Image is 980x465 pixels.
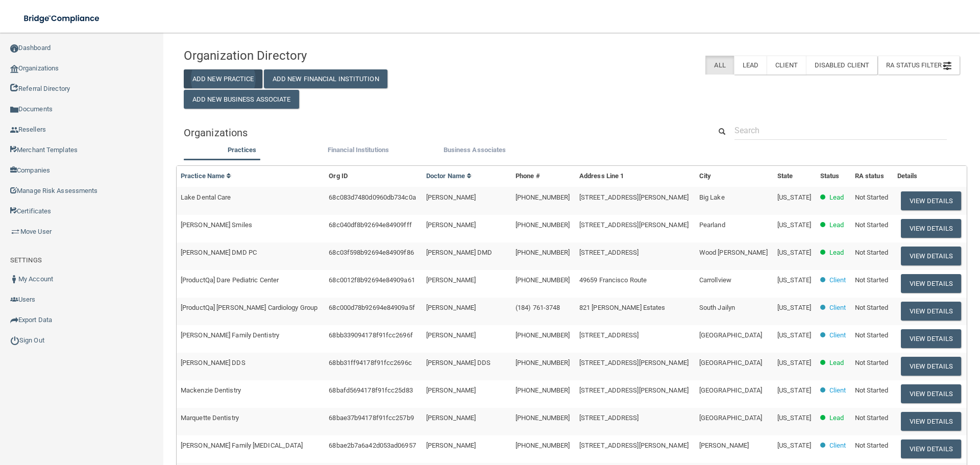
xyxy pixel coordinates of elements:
th: City [695,166,773,187]
span: [PERSON_NAME] Family [MEDICAL_DATA] [181,442,303,449]
span: [STREET_ADDRESS][PERSON_NAME] [579,386,689,394]
span: [PHONE_NUMBER] [516,249,570,256]
span: [PHONE_NUMBER] [516,442,570,449]
span: 49659 Francisco Route [579,276,647,284]
span: Not Started [855,249,888,256]
img: ic_user_dark.df1a06c3.png [10,275,18,283]
span: South Jailyn [699,304,735,311]
span: 68c0012f8b92694e84909a61 [329,276,414,284]
p: Client [829,329,846,341]
span: Lake Dental Care [181,193,231,201]
span: [US_STATE] [777,193,811,201]
span: [PHONE_NUMBER] [516,276,570,284]
li: Financial Institutions [300,144,416,159]
img: briefcase.64adab9b.png [10,227,20,237]
img: ic_dashboard_dark.d01f4a41.png [10,44,18,53]
button: View Details [901,247,961,265]
span: 68bafd5694178f91fcc25d83 [329,386,412,394]
span: Mackenzie Dentistry [181,386,241,394]
span: [PERSON_NAME] DDS [181,359,246,366]
span: Financial Institutions [328,146,389,154]
span: [US_STATE] [777,276,811,284]
span: [PERSON_NAME] Smiles [181,221,252,229]
h4: Organization Directory [184,49,432,62]
span: [US_STATE] [777,386,811,394]
span: Practices [228,146,256,154]
span: 68c000d78b92694e84909a5f [329,304,414,311]
span: Marquette Dentistry [181,414,239,422]
li: Practices [184,144,300,159]
span: [STREET_ADDRESS][PERSON_NAME] [579,442,689,449]
span: [PERSON_NAME] [426,414,476,422]
img: icon-filter@2x.21656d0b.png [943,62,951,70]
p: Client [829,302,846,314]
span: [PERSON_NAME] [426,276,476,284]
span: Not Started [855,331,888,339]
span: Not Started [855,442,888,449]
span: 68bae37b94178f91fcc257b9 [329,414,413,422]
span: [GEOGRAPHIC_DATA] [699,386,763,394]
img: icon-documents.8dae5593.png [10,106,18,114]
span: [US_STATE] [777,331,811,339]
button: Add New Financial Institution [264,69,387,88]
span: [PERSON_NAME] DMD PC [181,249,257,256]
span: [PERSON_NAME] [426,304,476,311]
span: Not Started [855,221,888,229]
th: Address Line 1 [575,166,695,187]
th: RA status [851,166,893,187]
th: Status [816,166,851,187]
input: Search [734,121,947,140]
span: 68c040df8b92694e84909fff [329,221,411,229]
span: [PHONE_NUMBER] [516,359,570,366]
span: Not Started [855,386,888,394]
span: [PERSON_NAME] Family Dentistry [181,331,279,339]
label: Financial Institutions [305,144,411,156]
span: [US_STATE] [777,359,811,366]
p: Lead [829,247,844,259]
label: Practices [189,144,295,156]
span: 68c083d7480d0960db734c0a [329,193,415,201]
span: [US_STATE] [777,414,811,422]
p: Client [829,384,846,397]
span: [PERSON_NAME] DMD [426,249,493,256]
button: View Details [901,329,961,348]
span: 821 [PERSON_NAME] Estates [579,304,666,311]
p: Client [829,439,846,452]
span: [ProductQa] [PERSON_NAME] Cardiology Group [181,304,317,311]
label: Business Associates [422,144,528,156]
button: Add New Practice [184,69,262,88]
span: 68bb339094178f91fcc2696f [329,331,412,339]
li: Business Associate [416,144,533,159]
span: [US_STATE] [777,304,811,311]
p: Lead [829,191,844,204]
a: Practice Name [181,172,232,180]
span: [PHONE_NUMBER] [516,414,570,422]
img: icon-users.e205127d.png [10,296,18,304]
span: [PHONE_NUMBER] [516,193,570,201]
img: ic_power_dark.7ecde6b1.png [10,336,19,345]
p: Client [829,274,846,286]
span: [PERSON_NAME] [426,221,476,229]
span: 68bb31ff94178f91fcc2696c [329,359,411,366]
span: Not Started [855,304,888,311]
img: organization-icon.f8decf85.png [10,65,18,73]
span: [GEOGRAPHIC_DATA] [699,331,763,339]
button: Add New Business Associate [184,90,299,109]
span: [PERSON_NAME] [426,442,476,449]
span: [STREET_ADDRESS] [579,414,639,422]
span: Wood [PERSON_NAME] [699,249,768,256]
span: Carrollview [699,276,731,284]
button: View Details [901,357,961,376]
th: Details [893,166,967,187]
p: Lead [829,357,844,369]
th: State [773,166,816,187]
span: [US_STATE] [777,249,811,256]
span: [STREET_ADDRESS] [579,249,639,256]
button: View Details [901,274,961,293]
button: View Details [901,219,961,238]
h5: Organizations [184,127,696,138]
span: [PERSON_NAME] DDS [426,359,491,366]
span: Not Started [855,193,888,201]
span: 68bae2b7a6a42d053ad06957 [329,442,415,449]
span: [STREET_ADDRESS][PERSON_NAME] [579,193,689,201]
